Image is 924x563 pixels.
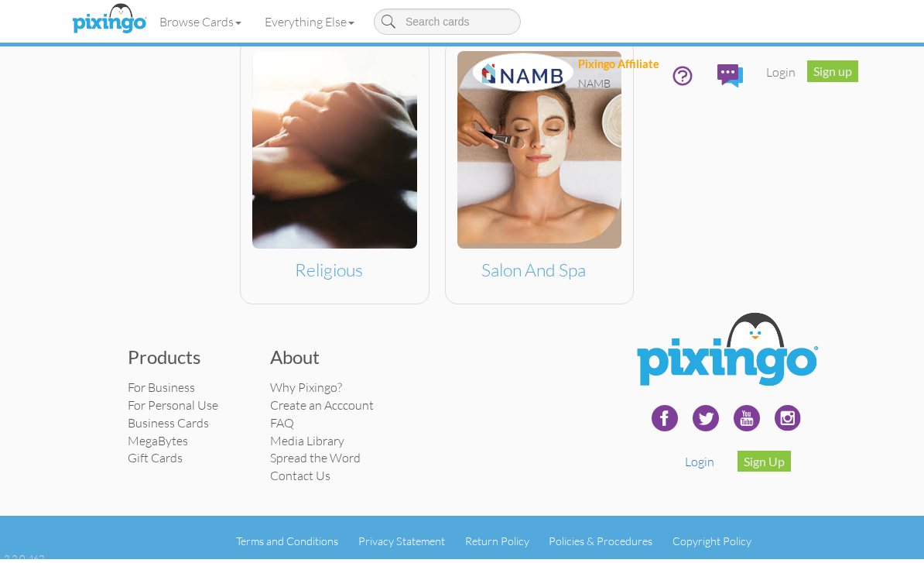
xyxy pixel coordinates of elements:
[148,6,253,45] a: Browse Cards
[717,68,743,91] img: comments.svg
[253,6,366,45] a: Everything Else
[672,538,751,551] a: Copyright Policy
[457,55,622,252] img: salon-and-spa.jpg
[737,455,791,475] a: Sign Up
[270,419,294,434] a: FAQ
[252,55,417,252] img: religious.jpg
[626,308,826,403] img: Pixingo Logo
[270,472,330,487] a: Contact Us
[270,437,344,452] a: Media Library
[578,60,659,77] div: Pixingo Affiliate
[685,458,714,473] a: Login
[68,4,150,43] img: pixingo logo
[270,351,389,371] h3: About
[128,383,195,399] a: For Business
[240,43,429,308] a: Religious
[578,80,659,96] div: NAMB
[374,12,521,39] input: Search cards
[270,454,361,469] a: Spread the Word
[755,57,807,95] a: Login
[358,538,445,551] a: Privacy Statement
[457,264,611,283] h3: Salon and Spa
[270,401,374,417] a: Create an Acccount
[128,419,209,434] a: Business Cards
[128,351,247,371] h3: Products
[270,383,342,399] a: Why Pixingo?
[472,57,574,95] img: 20250613-165939-9d30799bdb56-250.png
[128,454,183,469] a: Gift Cards
[236,538,338,551] a: Terms and Conditions
[686,403,725,441] img: twitter-240.png
[465,538,529,551] a: Return Policy
[549,538,652,551] a: Policies & Procedures
[807,64,858,86] a: Sign up
[768,403,807,441] img: instagram.svg
[128,437,188,452] a: MegaBytes
[727,403,766,441] img: youtube-240.png
[252,264,406,283] h3: Religious
[445,43,635,308] a: Salon and Spa
[128,401,218,417] a: For Personal Use
[645,403,684,441] img: facebook-240.png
